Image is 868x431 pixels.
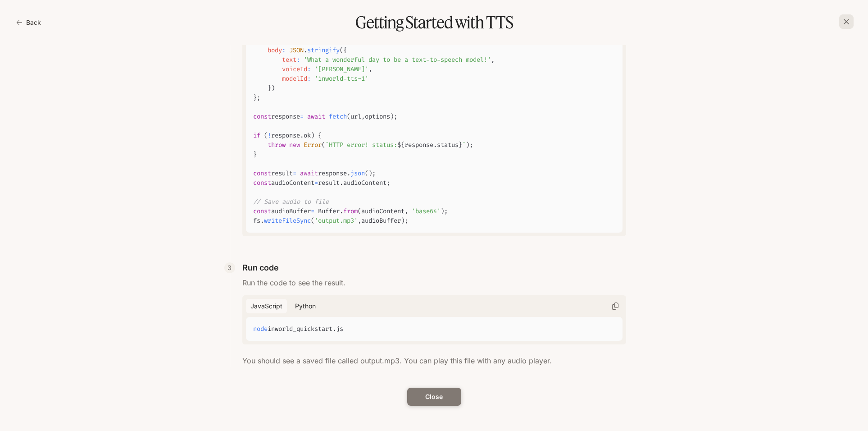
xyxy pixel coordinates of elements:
[361,216,401,225] span: audioBuffer
[282,55,296,64] span: text
[311,207,314,215] span: =
[242,277,626,288] p: Run the code to see the result.
[271,179,314,187] span: audioContent
[282,46,286,55] span: :
[246,299,287,314] button: JavaScript
[412,207,441,215] span: 'base64'
[253,169,271,178] span: const
[444,207,448,215] span: ;
[253,93,257,102] span: }
[350,112,361,121] span: url
[14,14,45,32] button: Back
[394,112,397,121] span: ;
[253,179,271,187] span: const
[340,179,343,187] span: .
[253,131,260,140] span: if
[343,207,358,215] span: from
[311,216,314,225] span: (
[358,207,361,215] span: (
[253,325,268,333] span: node
[390,112,394,121] span: )
[296,55,300,64] span: :
[289,141,300,149] span: new
[608,299,623,313] button: Copy
[340,46,343,55] span: (
[372,169,376,178] span: ;
[253,150,257,159] span: }
[307,74,311,83] span: :
[282,65,307,73] span: voiceId
[322,141,325,149] span: (
[404,216,408,225] span: ;
[433,141,437,149] span: .
[318,131,322,140] span: {
[404,141,433,149] span: response
[304,46,307,55] span: .
[343,179,386,187] span: audioContent
[291,299,320,314] button: Python
[407,388,461,406] button: Close
[404,207,408,215] span: ,
[271,84,275,92] span: )
[271,131,300,140] span: response
[264,216,311,225] span: writeFileSync
[365,112,390,121] span: options
[253,197,329,206] span: // Save audio to file
[314,74,368,83] span: 'inworld-tts-1'
[459,141,462,149] span: }
[271,112,300,121] span: response
[260,216,264,225] span: .
[358,216,361,225] span: ,
[268,131,271,140] span: !
[314,179,318,187] span: =
[361,112,365,121] span: ,
[253,216,260,225] span: fs
[441,207,444,215] span: )
[304,141,322,149] span: Error
[469,141,473,149] span: ;
[271,37,275,45] span: ,
[318,207,340,215] span: Buffer
[289,46,304,55] span: JSON
[314,216,358,225] span: 'output.mp3'
[300,131,304,140] span: .
[350,169,365,178] span: json
[268,141,286,149] span: throw
[227,263,232,272] p: 3
[253,207,271,215] span: const
[300,169,318,178] span: await
[491,55,495,64] span: ,
[466,141,469,149] span: )
[268,46,282,55] span: body
[304,55,491,64] span: 'What a wonderful day to be a text-to-speech model!'
[282,74,307,83] span: modelId
[242,355,626,366] p: You should see a saved file called output.mp3. You can play this file with any audio player.
[365,169,368,178] span: (
[314,65,368,73] span: '[PERSON_NAME]'
[264,131,268,140] span: (
[268,37,271,45] span: }
[311,131,314,140] span: )
[307,46,340,55] span: stringify
[340,207,343,215] span: .
[307,112,325,121] span: await
[437,141,459,149] span: status
[329,112,347,121] span: fetch
[271,207,311,215] span: audioBuffer
[343,46,347,55] span: {
[300,112,304,121] span: =
[318,179,340,187] span: result
[325,141,329,149] span: `
[368,65,372,73] span: ,
[368,169,372,178] span: )
[361,207,404,215] span: audioContent
[14,14,854,31] h1: Getting Started with TTS
[386,179,390,187] span: ;
[271,169,293,178] span: result
[253,112,271,121] span: const
[257,93,260,102] span: ;
[347,112,350,121] span: (
[329,141,397,149] span: HTTP error! status:
[268,84,271,92] span: }
[293,169,296,178] span: =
